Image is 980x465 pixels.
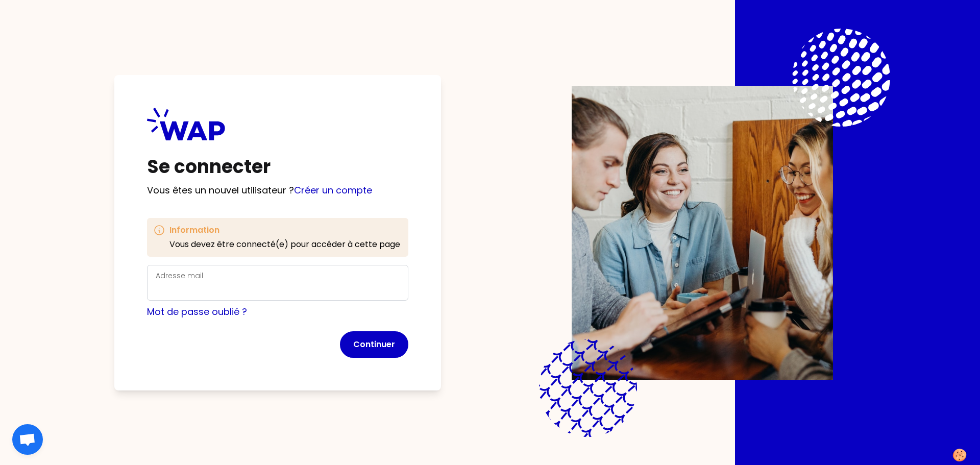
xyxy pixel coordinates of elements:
[169,238,400,251] p: Vous devez être connecté(e) pour accéder à cette page
[12,424,43,455] div: Ouvrir le chat
[169,224,400,236] h3: Information
[572,86,833,380] img: Description
[147,183,408,198] p: Vous êtes un nouvel utilisateur ?
[147,157,408,177] h1: Se connecter
[294,184,372,197] a: Créer un compte
[340,331,408,358] button: Continuer
[147,305,247,318] a: Mot de passe oublié ?
[156,271,203,281] label: Adresse mail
